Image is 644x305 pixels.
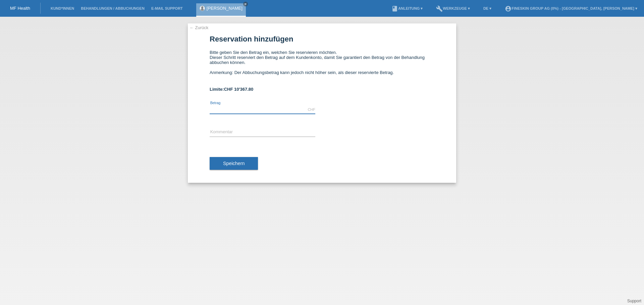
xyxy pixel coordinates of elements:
[77,6,148,10] a: Behandlungen / Abbuchungen
[210,87,253,92] b: Limite:
[190,25,208,30] a: ← Zurück
[308,107,315,111] div: CHF
[207,6,243,11] a: [PERSON_NAME]
[627,299,641,303] a: Support
[10,6,30,11] a: MF Health
[243,2,248,6] a: close
[501,6,641,10] a: account_circleFineSkin Group AG (0%) - [GEOGRAPHIC_DATA], [PERSON_NAME] ▾
[436,5,443,12] i: build
[433,6,473,10] a: buildWerkzeuge ▾
[148,6,186,10] a: E-Mail Support
[244,2,247,6] i: close
[388,6,426,10] a: bookAnleitung ▾
[224,87,254,92] span: CHF 10'367.80
[480,6,495,10] a: DE ▾
[210,50,434,80] div: Bitte geben Sie den Betrag ein, welchen Sie reservieren möchten. Dieser Schritt reserviert den Be...
[223,161,245,166] span: Speichern
[505,5,512,12] i: account_circle
[391,5,398,12] i: book
[210,157,258,170] button: Speichern
[47,6,77,10] a: Kund*innen
[210,35,434,43] h1: Reservation hinzufügen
